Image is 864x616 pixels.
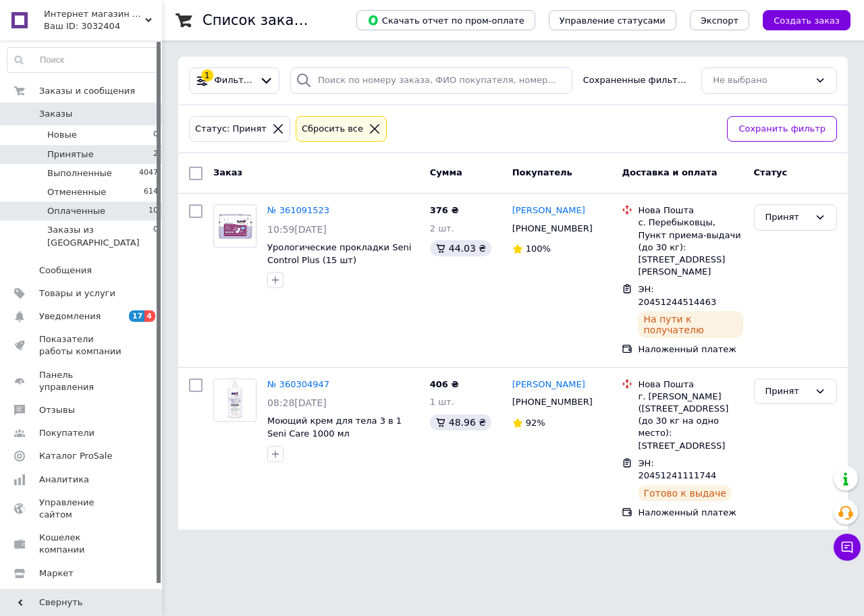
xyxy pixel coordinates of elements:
[47,186,106,198] span: Отмененные
[153,148,158,161] span: 2
[39,264,92,277] span: Сообщения
[39,497,125,521] span: Управление сайтом
[39,108,72,120] span: Заказы
[583,74,691,87] span: Сохраненные фильтры:
[765,211,809,225] div: Принят
[290,67,572,94] input: Поиск по номеру заказа, ФИО покупателя, номеру телефона, Email, номеру накладной
[213,204,256,248] a: Фото товару
[44,20,162,32] div: Ваш ID: 3032404
[638,311,742,338] div: На пути к получателю
[749,15,850,25] a: Создать заказ
[144,310,155,322] span: 4
[638,507,742,519] div: Наложенный платеж
[39,474,89,486] span: Аналитика
[430,397,454,407] span: 1 шт.
[526,244,551,254] span: 100%
[267,205,329,215] a: № 361091523
[512,204,585,217] a: [PERSON_NAME]
[299,122,366,136] div: Сбросить все
[39,567,74,580] span: Маркет
[774,16,840,26] span: Создать заказ
[834,534,861,561] button: Чат с покупателем
[754,167,788,177] span: Статус
[213,167,242,177] span: Заказ
[430,379,459,389] span: 406 ₴
[430,414,491,430] div: 48.96 ₴
[367,14,524,26] span: Скачать отчет по пром-оплате
[39,427,94,439] span: Покупатели
[512,167,572,177] span: Покупатель
[690,10,749,30] button: Экспорт
[638,485,731,501] div: Готово к выдаче
[47,148,94,161] span: Принятые
[47,129,77,141] span: Новые
[39,450,112,462] span: Каталог ProSale
[192,122,269,136] div: Статус: Принят
[510,393,595,411] div: [PHONE_NUMBER]
[214,211,256,242] img: Фото товару
[638,284,716,307] span: ЭН: 20451244514463
[144,186,158,198] span: 614
[638,204,742,217] div: Нова Пошта
[738,122,826,136] span: Сохранить фильтр
[763,10,850,30] button: Создать заказ
[39,369,125,393] span: Панель управления
[638,458,716,481] span: ЭН: 20451241111744
[44,8,145,20] span: Интернет магазин Pamp-Pamp
[356,10,535,30] button: Скачать отчет по пром-оплате
[267,397,327,408] span: 08:28[DATE]
[549,10,676,30] button: Управление статусами
[39,310,101,323] span: Уведомления
[213,379,256,422] a: Фото товару
[39,532,125,556] span: Кошелек компании
[430,167,462,177] span: Сумма
[47,167,112,179] span: Выполненные
[47,224,153,248] span: Заказы из [GEOGRAPHIC_DATA]
[560,16,666,26] span: Управление статусами
[153,129,158,141] span: 0
[713,74,809,88] div: Не выбрано
[638,391,742,452] div: г. [PERSON_NAME] ([STREET_ADDRESS] (до 30 кг на одно место): [STREET_ADDRESS]
[47,205,105,217] span: Оплаченные
[39,85,135,97] span: Заказы и сообщения
[638,343,742,356] div: Наложенный платеж
[430,223,454,233] span: 2 шт.
[202,12,319,28] h1: Список заказов
[267,416,402,439] a: Моющий крем для тела 3 в 1 Seni Care 1000 мл
[39,404,75,416] span: Отзывы
[267,224,327,235] span: 10:59[DATE]
[430,205,459,215] span: 376 ₴
[638,217,742,278] div: с. Перебыковцы, Пункт приема-выдачи (до 30 кг): [STREET_ADDRESS][PERSON_NAME]
[765,385,809,399] div: Принят
[201,69,213,82] div: 1
[139,167,158,179] span: 4047
[129,310,144,322] span: 17
[148,205,158,217] span: 10
[526,418,545,428] span: 92%
[512,379,585,391] a: [PERSON_NAME]
[727,116,837,142] button: Сохранить фильтр
[7,48,159,72] input: Поиск
[638,379,742,391] div: Нова Пошта
[153,224,158,248] span: 0
[215,74,254,87] span: Фильтры
[430,240,491,256] div: 44.03 ₴
[226,379,244,421] img: Фото товару
[701,16,738,26] span: Экспорт
[39,287,115,300] span: Товары и услуги
[510,220,595,237] div: [PHONE_NUMBER]
[267,379,329,389] a: № 360304947
[622,167,717,177] span: Доставка и оплата
[267,242,411,265] a: Урологические прокладки Seni Control Plus (15 шт)
[39,333,125,358] span: Показатели работы компании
